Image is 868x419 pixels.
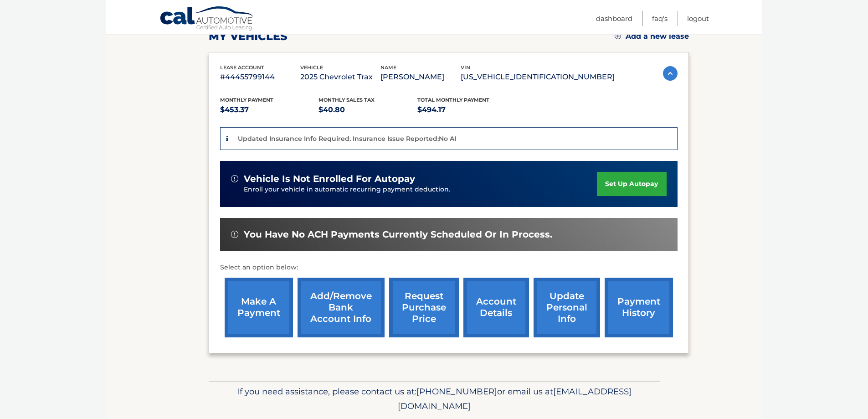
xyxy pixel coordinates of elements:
a: request purchase price [389,278,459,337]
p: 2025 Chevrolet Trax [300,71,380,83]
h2: my vehicles [209,30,288,43]
span: name [380,64,396,71]
p: If you need assistance, please contact us at: or email us at [215,384,654,414]
img: alert-white.svg [231,175,238,182]
a: make a payment [225,278,293,337]
span: vehicle is not enrolled for autopay [244,173,415,185]
p: [US_VEHICLE_IDENTIFICATION_NUMBER] [461,71,615,83]
p: $40.80 [318,103,417,116]
a: FAQ's [652,11,668,26]
a: Dashboard [596,11,632,26]
span: Monthly Payment [220,97,273,103]
span: Total Monthly Payment [417,97,489,103]
a: set up autopay [597,172,666,196]
img: add.svg [615,33,621,39]
span: You have no ACH payments currently scheduled or in process. [244,229,552,240]
p: $453.37 [220,103,319,116]
span: lease account [220,64,264,71]
a: payment history [605,278,673,337]
a: Add a new lease [615,32,689,41]
p: $494.17 [417,103,516,116]
p: #44455799144 [220,71,300,83]
span: vin [461,64,470,71]
span: [PHONE_NUMBER] [416,386,497,397]
span: Monthly sales Tax [318,97,375,103]
p: Enroll your vehicle in automatic recurring payment deduction. [244,185,597,195]
p: Updated Insurance Info Required. Insurance Issue Reported:No AI [238,134,456,143]
img: accordion-active.svg [663,66,678,81]
a: update personal info [534,278,600,337]
span: vehicle [300,64,323,71]
p: Select an option below: [220,262,678,273]
p: [PERSON_NAME] [380,71,461,83]
img: alert-white.svg [231,231,238,238]
a: Add/Remove bank account info [298,278,385,337]
a: account details [463,278,529,337]
a: Logout [687,11,709,26]
a: Cal Automotive [159,6,255,32]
